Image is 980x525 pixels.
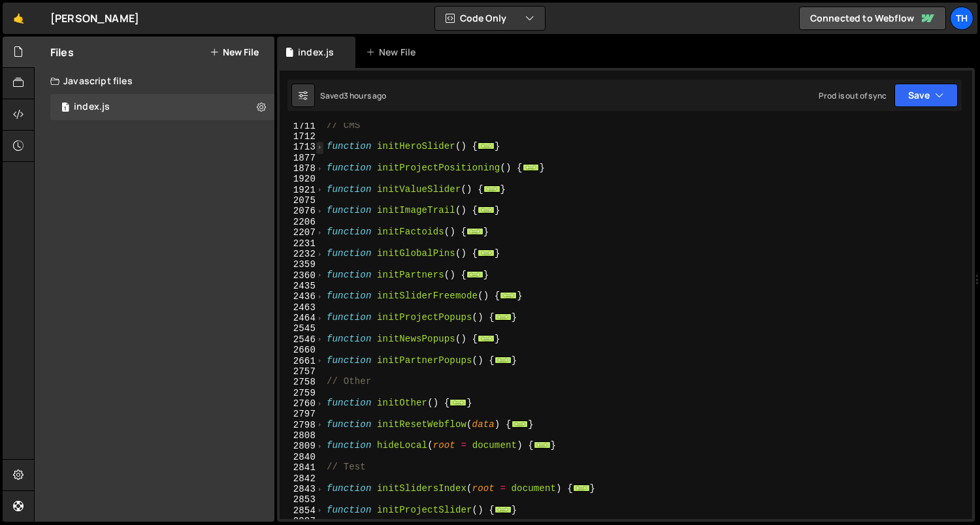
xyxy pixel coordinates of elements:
div: 2840 [280,452,324,462]
span: ... [449,399,466,406]
span: ... [466,270,483,278]
div: 2464 [280,313,324,323]
span: ... [483,185,500,193]
div: 2660 [280,345,324,355]
div: 2206 [280,217,324,227]
div: Saved [320,90,387,101]
a: Connected to Webflow [799,7,946,30]
div: 1878 [280,163,324,174]
div: 2661 [280,356,324,366]
div: 2076 [280,206,324,216]
div: 1877 [280,153,324,163]
span: ... [534,441,551,449]
span: ... [478,249,495,257]
div: 2232 [280,249,324,259]
button: New File [210,47,259,57]
div: 2545 [280,323,324,334]
div: New File [366,46,421,59]
div: 2842 [280,473,324,484]
div: 2757 [280,366,324,377]
div: 2841 [280,462,324,473]
div: 2359 [280,259,324,270]
a: Th [950,7,973,30]
div: Javascript files [35,68,274,94]
div: 1713 [280,142,324,152]
div: index.js [74,101,110,113]
div: 2808 [280,430,324,441]
span: ... [478,335,495,342]
div: 1920 [280,174,324,184]
span: ... [495,505,512,513]
div: 2854 [280,505,324,516]
button: Save [894,84,958,107]
span: ... [478,142,495,150]
div: Prod is out of sync [819,90,887,101]
button: Code Only [435,7,545,30]
div: [PERSON_NAME] [50,10,139,26]
span: ... [523,164,540,171]
div: 2798 [280,420,324,430]
div: 2853 [280,494,324,505]
div: 2435 [280,281,324,291]
span: ... [573,485,590,492]
div: 2075 [280,195,324,206]
div: 2797 [280,409,324,419]
div: 2463 [280,302,324,313]
div: index.js [298,46,334,59]
div: 2546 [280,334,324,345]
div: 1712 [280,131,324,142]
div: 1921 [280,185,324,195]
div: 2759 [280,388,324,398]
div: 2809 [280,441,324,451]
span: ... [512,421,529,428]
span: ... [466,228,483,235]
div: 2843 [280,484,324,494]
div: 2360 [280,270,324,281]
div: 3 hours ago [344,90,387,101]
a: 🤙 [3,3,35,34]
span: ... [495,356,512,363]
div: 2436 [280,291,324,302]
div: 2207 [280,227,324,238]
span: 1 [61,103,69,114]
span: ... [500,292,517,299]
h2: Files [50,45,74,59]
div: 16840/46037.js [50,94,274,120]
div: 2231 [280,238,324,249]
span: ... [478,206,495,214]
div: 2758 [280,377,324,387]
span: ... [495,313,512,321]
div: 1711 [280,121,324,131]
div: 2760 [280,398,324,409]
